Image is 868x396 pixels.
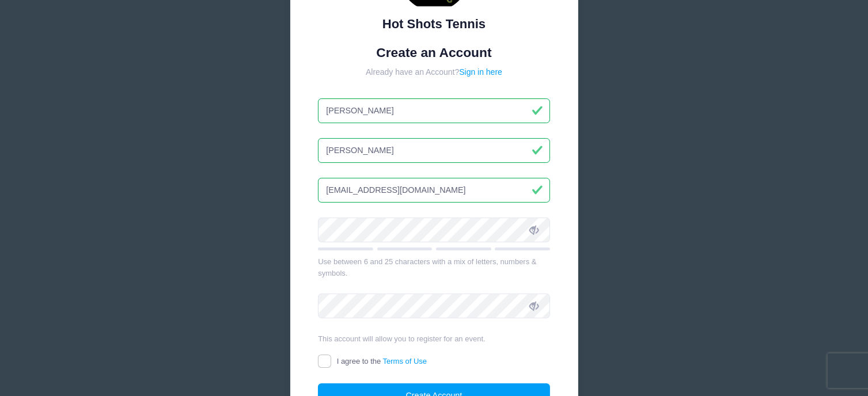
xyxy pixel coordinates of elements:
h1: Create an Account [318,45,550,60]
div: Hot Shots Tennis [318,14,550,33]
span: I agree to the [337,357,427,365]
input: I agree to theTerms of Use [318,355,331,368]
input: Last Name [318,138,550,163]
div: Use between 6 and 25 characters with a mix of letters, numbers & symbols. [318,256,550,279]
a: Terms of Use [383,357,427,365]
div: This account will allow you to register for an event. [318,333,550,345]
input: Email [318,178,550,203]
input: First Name [318,98,550,123]
a: Sign in here [459,67,502,77]
div: Already have an Account? [318,66,550,78]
